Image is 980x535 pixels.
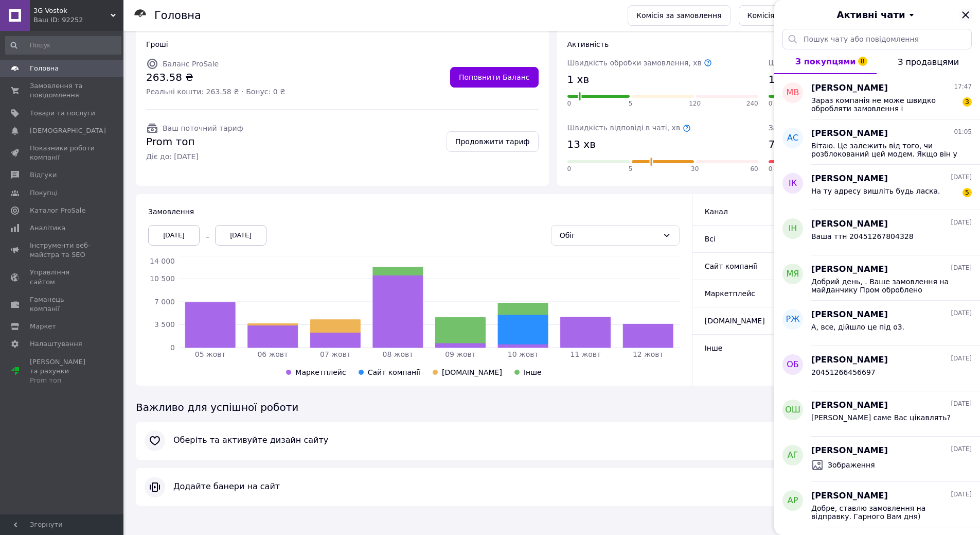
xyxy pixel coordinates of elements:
span: [DATE] [951,173,972,182]
input: Пошук [5,36,121,55]
span: АС [787,132,798,144]
span: [DEMOGRAPHIC_DATA] [30,126,106,135]
span: Інструменти веб-майстра та SEO [30,241,95,260]
button: Ар[PERSON_NAME][DATE]Добре, ставлю замовлення на відправку. Гарного Вам дня) [774,482,980,527]
span: Замовлення [148,208,194,216]
tspan: 05 жовт [195,350,226,358]
span: [PERSON_NAME] [811,82,888,94]
span: [DATE] [951,354,972,363]
button: ІК[PERSON_NAME][DATE]На ту адресу вишліть будь ласка.5 [774,165,980,210]
span: 17:47 [954,82,972,91]
span: Інше [524,368,542,376]
div: Prom топ [30,376,95,385]
span: 0 [567,99,572,108]
span: Гаманець компанії [30,295,95,314]
span: Всi [705,235,716,243]
span: [PERSON_NAME] [811,218,888,230]
tspan: 09 жовт [445,350,476,358]
span: 13 хв [567,137,596,152]
span: Ар [788,495,798,507]
span: Зображення [828,460,875,470]
span: Добрий день, . Ваше замовлення на майданчику Пром оброблено автоматично. Товар в наявності. Готує... [811,278,957,294]
span: Важливо для успішної роботи [136,400,298,415]
span: Діє до: [DATE] [146,151,243,162]
span: 75% [769,137,791,152]
div: Ваш ID: 92252 [33,15,123,25]
a: Додайте банери на сайт [136,468,970,506]
a: Оберіть та активуйте дизайн сайту [136,422,970,460]
span: Головна [30,64,59,73]
span: Prom топ [146,134,243,149]
button: АГ[PERSON_NAME][DATE]Зображення [774,437,980,482]
span: [DATE] [951,309,972,318]
span: РЖ [786,314,800,325]
span: [PERSON_NAME] [811,264,888,275]
span: Швидкість відповіді в чаті, хв [567,124,691,132]
span: МЯ [787,268,799,280]
span: 0 [567,165,572,174]
span: [DATE] [951,400,972,408]
button: МВ[PERSON_NAME]17:47Зараз компанія не може швидко обробляти замовлення і повідомлення, тому що зг... [774,74,980,119]
span: ОШ [785,404,800,416]
tspan: 10 жовт [508,350,539,358]
span: 5 [629,99,633,108]
span: АГ [788,450,798,461]
span: Реальні кошти: 263.58 ₴ · Бонус: 0 ₴ [146,87,286,97]
button: МЯ[PERSON_NAME][DATE]Добрий день, . Ваше замовлення на майданчику Пром оброблено автоматично. Тов... [774,255,980,301]
span: 120 [689,99,701,108]
span: 240 [746,99,758,108]
tspan: 06 жовт [257,350,288,358]
span: [DATE] [951,264,972,272]
span: 5 [963,188,972,197]
span: [PERSON_NAME] [811,490,888,502]
span: А, все, дійшло це під o3. [811,323,904,331]
div: [DATE] [148,225,200,246]
div: Обіг [560,230,658,241]
span: Інше [705,344,723,352]
a: Продовжити тариф [447,131,539,152]
button: ОШ[PERSON_NAME][DATE][PERSON_NAME] саме Вас цікавлять? [774,391,980,437]
h1: Головна [154,9,201,22]
span: ІК [789,178,797,189]
span: Сайт компанії [368,368,420,376]
span: ІН [789,223,797,235]
span: Каталог ProSale [30,206,85,215]
span: З покупцями [795,57,856,66]
span: Покупці [30,188,58,198]
span: Показники роботи компанії [30,144,95,162]
button: З покупцями8 [774,49,877,74]
tspan: 10 500 [150,274,175,283]
a: Комісія на сайті компанії [739,5,851,26]
span: [DATE] [951,490,972,499]
button: АС[PERSON_NAME]01:05Вітаю. Це залежить від того, чи розблокований цей модем. Якщо він у Вас до ць... [774,119,980,165]
tspan: 08 жовт [383,350,414,358]
tspan: 7 000 [154,298,175,306]
button: З продавцями [877,49,980,74]
span: [PERSON_NAME] [811,354,888,366]
span: [DOMAIN_NAME] [705,317,765,325]
span: [PERSON_NAME] саме Вас цікавлять? [811,413,951,422]
span: [PERSON_NAME] та рахунки [30,357,95,386]
button: Активні чати [803,8,951,22]
span: 1 хв [567,72,590,87]
tspan: 3 500 [154,320,175,329]
span: 0 [769,99,773,108]
span: 3 [963,97,972,107]
button: РЖ[PERSON_NAME][DATE]А, все, дійшло це під o3. [774,301,980,346]
span: 60 [750,165,758,174]
span: Гроші [146,40,168,48]
span: ОБ [787,359,799,371]
tspan: 07 жовт [320,350,351,358]
tspan: 14 000 [150,257,175,265]
span: Управління сайтом [30,268,95,286]
span: Канал [705,208,728,216]
span: Маркет [30,322,56,331]
span: Оберіть та активуйте дизайн сайту [173,435,932,446]
span: [PERSON_NAME] [811,128,888,140]
span: 01:05 [954,128,972,136]
span: Ваш поточний тариф [163,124,243,132]
span: [PERSON_NAME] [811,400,888,411]
button: ІН[PERSON_NAME][DATE]Ваша ттн 20451267804328 [774,210,980,255]
span: Товари та послуги [30,109,95,118]
a: Комісія за замовлення [628,5,730,26]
